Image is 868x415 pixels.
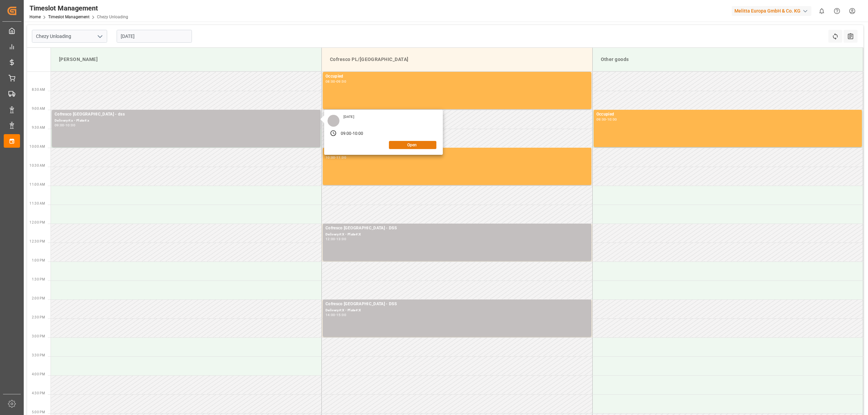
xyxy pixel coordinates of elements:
div: 13:00 [336,237,346,241]
div: 08:00 [325,80,335,83]
span: 10:00 AM [29,145,45,148]
div: Other goods [598,53,858,66]
div: - [606,118,607,121]
div: 10:00 [607,118,617,121]
span: 12:30 PM [29,240,45,243]
input: Type to search/select [32,30,107,43]
div: 09:00 [341,131,352,137]
button: Help Center [829,3,845,19]
div: Cofresco [GEOGRAPHIC_DATA] - dss [55,111,318,118]
span: 3:30 PM [32,353,45,357]
div: - [335,237,336,241]
div: Delivery#:X - Plate#:X [325,308,589,313]
div: - [335,156,336,159]
div: Cofresco [GEOGRAPHIC_DATA] - DSS [325,301,589,308]
span: 1:00 PM [32,258,45,262]
span: 3:00 PM [32,334,45,338]
div: Cofresco [GEOGRAPHIC_DATA] - DSS [325,225,589,232]
div: 09:00 [336,80,346,83]
span: 2:00 PM [32,296,45,300]
button: Open [389,141,436,149]
div: Delivery#:X - Plate#:X [325,232,589,237]
div: Occupied [325,149,589,156]
span: 4:30 PM [32,391,45,395]
span: 11:00 AM [29,183,45,186]
div: - [64,124,65,127]
span: 9:30 AM [32,126,45,129]
span: 5:00 PM [32,410,45,414]
div: 15:00 [336,313,346,316]
div: [PERSON_NAME] [56,53,316,66]
button: Melitta Europa GmbH & Co. KG [732,4,814,17]
button: show 0 new notifications [814,3,829,19]
div: Timeslot Management [29,3,128,13]
div: 09:00 [596,118,606,121]
div: - [352,131,353,137]
span: 11:30 AM [29,202,45,205]
div: [DATE] [341,115,357,119]
span: 8:30 AM [32,88,45,91]
a: Home [29,15,41,19]
span: 12:00 PM [29,221,45,224]
span: 4:00 PM [32,372,45,376]
div: 09:00 [55,124,64,127]
div: Delivery#:x - Plate#:x [55,118,318,124]
div: Cofresco PL/[GEOGRAPHIC_DATA] [327,53,587,66]
span: 9:00 AM [32,107,45,110]
span: 10:30 AM [29,164,45,167]
div: 10:00 [65,124,75,127]
input: DD-MM-YYYY [117,30,192,43]
div: Occupied [325,73,589,80]
div: 10:00 [353,131,363,137]
div: Occupied [596,111,860,118]
span: 2:30 PM [32,315,45,319]
div: - [335,80,336,83]
div: 11:00 [336,156,346,159]
a: Timeslot Management [48,15,90,19]
div: 12:00 [325,237,335,241]
span: 1:30 PM [32,277,45,281]
div: - [335,313,336,316]
button: open menu [95,31,105,42]
div: 10:00 [325,156,335,159]
div: Melitta Europa GmbH & Co. KG [732,6,811,16]
div: 14:00 [325,313,335,316]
